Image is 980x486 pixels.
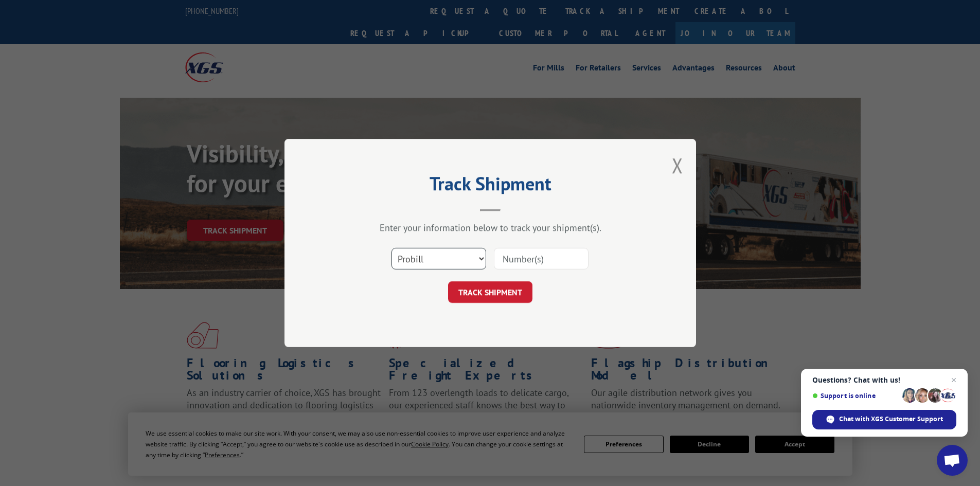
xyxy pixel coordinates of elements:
[812,392,899,400] span: Support is online
[937,445,968,476] a: Open chat
[336,222,645,233] div: Enter your information below to track your shipment(s).
[812,376,956,384] span: Questions? Chat with us!
[494,248,589,269] input: Number(s)
[336,176,645,196] h2: Track Shipment
[448,281,532,303] button: TRACK SHIPMENT
[812,410,956,429] span: Chat with XGS Customer Support
[672,152,683,179] button: Close modal
[839,415,943,424] span: Chat with XGS Customer Support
